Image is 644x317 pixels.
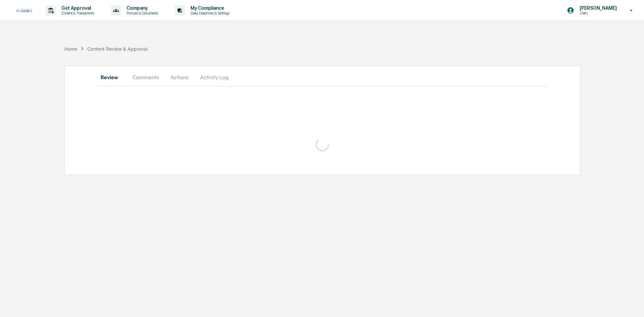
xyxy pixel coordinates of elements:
[121,5,161,11] p: Company
[16,9,32,12] img: logo
[185,11,233,15] p: Data, Deadlines & Settings
[97,69,127,85] button: Review
[164,69,195,85] button: Actions
[195,69,234,85] button: Activity Log
[56,11,98,15] p: Content & Transactions
[574,11,620,15] p: Users
[97,69,548,85] div: secondary tabs example
[64,46,77,52] div: Home
[87,46,148,52] div: Content Review & Approval
[185,5,233,11] p: My Compliance
[121,11,161,15] p: Policies & Documents
[574,5,620,11] p: [PERSON_NAME]
[56,5,98,11] p: Get Approval
[127,69,164,85] button: Comments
